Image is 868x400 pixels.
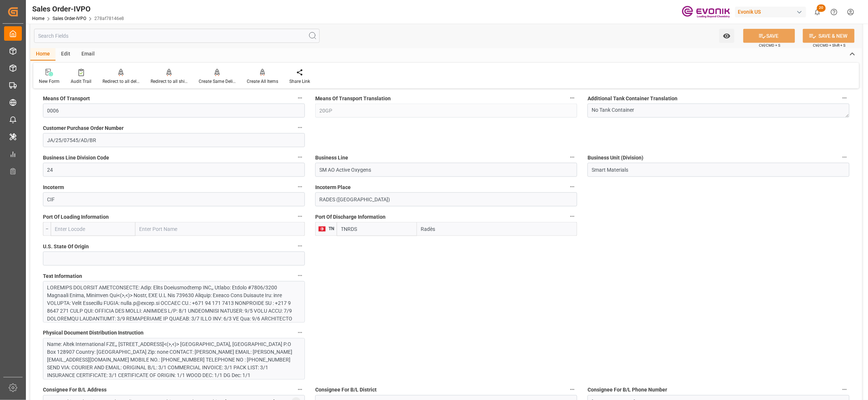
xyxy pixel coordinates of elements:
[568,152,577,162] button: Business Line
[289,78,310,85] div: Share Link
[43,213,109,221] span: Port Of Loading Information
[315,213,386,221] span: Port Of Discharge Information
[295,123,305,132] button: Customer Purchase Order Number
[39,78,60,85] div: New Form
[295,328,305,337] button: Physical Document Distribution Instruction
[315,154,348,162] span: Business Line
[32,16,44,21] a: Home
[295,212,305,221] button: Port Of Loading Information
[53,16,86,21] a: Sales Order-IVPO
[47,341,293,380] div: Name: Altek International FZE,, [STREET_ADDRESS]<(>,<)> [GEOGRAPHIC_DATA], [GEOGRAPHIC_DATA] P.O ...
[318,226,326,232] img: country
[295,271,305,280] button: Text Information
[43,272,82,280] span: Text Information
[315,95,391,102] span: Means Of Transport Translation
[588,386,667,394] span: Consignee For B/L Phone Number
[55,48,76,61] div: Edit
[809,4,826,20] button: show 20 new notifications
[43,124,124,132] span: Customer Purchase Order Number
[43,95,90,102] span: Means Of Transport
[743,29,795,43] button: SAVE
[199,78,236,85] div: Create Same Delivery Date
[840,385,850,394] button: Consignee For B/L Phone Number
[43,386,107,394] span: Consignee For B/L Address
[840,93,850,103] button: Additional Tank Container Translation
[43,154,109,162] span: Business Line Division Code
[43,329,144,337] span: Physical Document Distribution Instruction
[135,222,305,236] input: Enter Port Name
[295,93,305,103] button: Means Of Transport
[568,212,577,221] button: Port Of Discharge Information
[295,152,305,162] button: Business Line Division Code
[247,78,278,85] div: Create All Items
[315,184,351,191] span: Incoterm Place
[295,241,305,251] button: U.S. State Of Origin
[71,78,91,85] div: Audit Trail
[719,29,734,43] button: open menu
[295,385,305,394] button: Consignee For B/L Address
[295,182,305,192] button: Incoterm
[102,78,139,85] div: Redirect to all deliveries
[588,104,850,118] textarea: No Tank Container
[568,93,577,103] button: Means Of Transport Translation
[34,29,320,43] input: Search Fields
[803,29,855,43] button: SAVE & NEW
[735,7,806,17] div: Evonik US
[568,385,577,394] button: Consignee For B/L District
[568,182,577,192] button: Incoterm Place
[817,4,826,12] span: 20
[337,222,417,236] input: Enter Locode
[30,48,55,61] div: Home
[43,222,51,236] div: --
[759,43,781,48] span: Ctrl/CMD + S
[588,154,643,162] span: Business Unit (Division)
[417,222,577,236] input: Enter Port Name
[588,95,677,102] span: Additional Tank Container Translation
[151,78,188,85] div: Redirect to all shipments
[735,5,809,19] button: Evonik US
[682,6,730,19] img: Evonik-brand-mark-Deep-Purple-RGB.jpeg_1700498283.jpeg
[813,43,846,48] span: Ctrl/CMD + Shift + S
[826,4,842,20] button: Help Center
[43,243,89,251] span: U.S. State Of Origin
[51,222,135,236] input: Enter Locode
[326,226,334,231] span: TN
[315,386,377,394] span: Consignee For B/L District
[840,152,850,162] button: Business Unit (Division)
[32,3,124,14] div: Sales Order-IVPO
[43,184,64,191] span: Incoterm
[76,48,100,61] div: Email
